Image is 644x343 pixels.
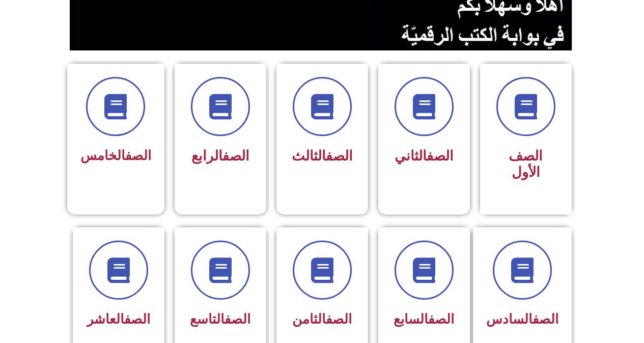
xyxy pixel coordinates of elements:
a: الصف [533,311,558,327]
span: الثالث [292,148,353,164]
span: الثاني [395,148,454,164]
a: الصف [326,148,353,164]
a: الصف [427,148,454,164]
span: الخامس [80,148,151,163]
a: الصف [124,311,150,327]
span: الثامن [292,311,352,327]
span: الصف الأول [509,148,543,180]
span: السادس [486,311,558,327]
a: الصف [428,311,454,327]
span: التاسع [190,311,250,327]
a: الصف [326,311,352,327]
span: العاشر [87,311,150,327]
a: الصف [222,148,249,164]
span: السابع [394,311,454,327]
a: الصف [225,311,250,327]
a: الصف [125,148,151,163]
span: الرابع [191,148,249,164]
